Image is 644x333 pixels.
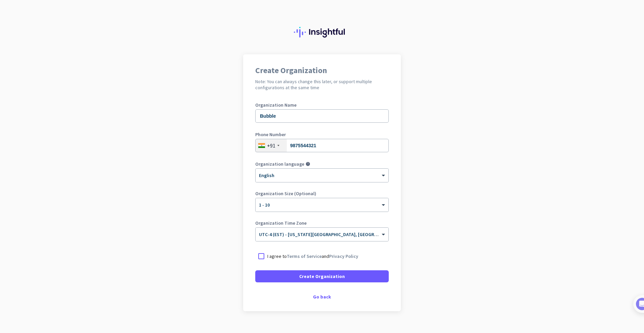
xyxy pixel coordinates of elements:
input: What is the name of your organization? [255,109,389,123]
div: Go back [255,294,389,299]
i: help [306,162,310,166]
label: Phone Number [255,132,389,137]
label: Organization language [255,162,304,166]
h2: Note: You can always change this later, or support multiple configurations at the same time [255,78,389,91]
button: Create Organization [255,270,389,282]
p: I agree to and [267,253,358,260]
img: Insightful [294,27,350,38]
label: Organization Name [255,103,389,107]
label: Organization Size (Optional) [255,191,389,196]
div: +91 [267,142,275,149]
a: Privacy Policy [329,253,358,259]
label: Organization Time Zone [255,221,389,225]
input: 74104 10123 [255,139,389,152]
h1: Create Organization [255,66,389,74]
a: Terms of Service [287,253,322,259]
span: Create Organization [299,273,345,280]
